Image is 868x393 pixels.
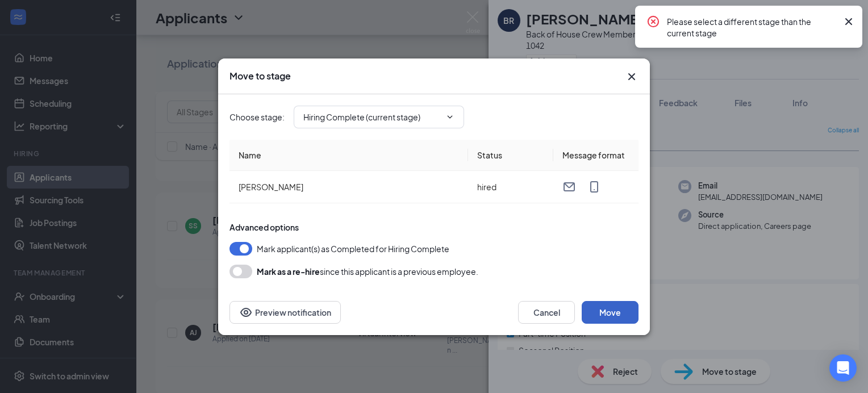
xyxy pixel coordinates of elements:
[518,301,575,324] button: Cancel
[625,70,639,83] button: Close
[646,15,660,28] svg: CrossCircle
[667,15,837,39] div: Please select a different stage than the current stage
[468,140,553,171] th: Status
[829,354,857,382] div: Open Intercom Messenger
[257,265,478,278] div: since this applicant is a previous employee.
[468,171,553,203] td: hired
[445,112,454,122] svg: ChevronDown
[229,111,285,123] span: Choose stage :
[229,70,291,82] h3: Move to stage
[229,221,639,233] div: Advanced options
[625,70,639,83] svg: Cross
[229,301,341,324] button: Preview notificationEye
[229,140,468,171] th: Name
[582,301,639,324] button: Move
[562,180,576,194] svg: Email
[239,306,253,319] svg: Eye
[553,140,639,171] th: Message format
[842,15,856,28] svg: Cross
[257,242,449,256] span: Mark applicant(s) as Completed for Hiring Complete
[239,182,303,192] span: [PERSON_NAME]
[587,180,601,194] svg: MobileSms
[257,266,320,277] b: Mark as a re-hire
